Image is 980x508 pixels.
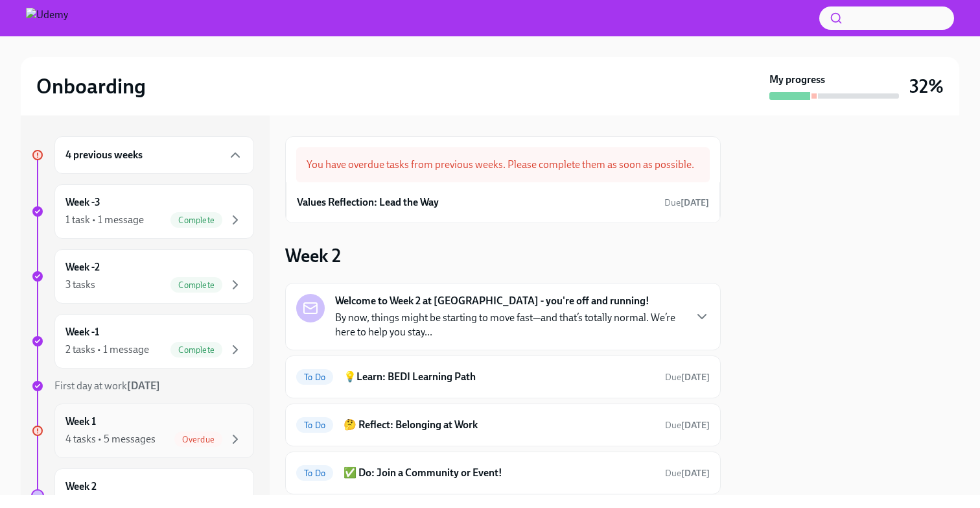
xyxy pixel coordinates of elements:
h6: Week -1 [65,325,99,339]
span: Complete [170,215,222,225]
strong: Welcome to Week 2 at [GEOGRAPHIC_DATA] - you're off and running! [335,294,649,308]
a: To Do💡Learn: BEDI Learning PathDue[DATE] [296,367,710,387]
span: Due [665,372,710,383]
span: August 18th, 2025 13:00 [664,197,709,209]
span: Due [665,468,710,479]
strong: [DATE] [681,420,710,431]
div: 1 task • 1 message [65,213,144,227]
h6: 🤔 Reflect: Belonging at Work [344,418,655,432]
a: Values Reflection: Lead the WayDue[DATE] [297,193,709,212]
strong: [DATE] [681,372,710,383]
span: First day at work [54,380,160,392]
p: By now, things might be starting to move fast—and that’s totally normal. We’re here to help you s... [335,311,684,339]
h3: Week 2 [285,244,341,267]
h6: Values Reflection: Lead the Way [297,195,439,210]
h6: 4 previous weeks [65,148,143,162]
span: August 23rd, 2025 13:00 [665,419,710,431]
strong: [DATE] [681,197,709,208]
h6: ✅ Do: Join a Community or Event! [344,466,655,480]
span: August 23rd, 2025 13:00 [665,467,710,479]
strong: My progress [769,73,825,87]
h6: Week -2 [65,260,100,274]
span: To Do [296,468,333,478]
span: Complete [170,280,222,290]
span: Due [664,197,709,208]
a: Week -31 task • 1 messageComplete [31,184,254,239]
div: 4 previous weeks [54,136,254,174]
strong: [DATE] [681,468,710,479]
a: Week -23 tasksComplete [31,249,254,304]
div: 2 tasks • 1 message [65,343,149,357]
span: To Do [296,372,333,382]
div: You have overdue tasks from previous weeks. Please complete them as soon as possible. [296,147,710,182]
a: Week 14 tasks • 5 messagesOverdue [31,404,254,458]
div: 4 tasks • 5 messages [65,432,156,446]
h6: 💡Learn: BEDI Learning Path [344,370,655,384]
a: Week -12 tasks • 1 messageComplete [31,314,254,369]
h2: Onboarding [36,73,146,99]
strong: [DATE] [127,380,160,392]
h6: Week 2 [65,479,97,494]
h6: Week -3 [65,195,100,210]
a: To Do🤔 Reflect: Belonging at WorkDue[DATE] [296,415,710,435]
div: 3 tasks [65,278,95,292]
h6: Week 1 [65,415,96,429]
span: To Do [296,420,333,430]
span: Due [665,420,710,431]
a: First day at work[DATE] [31,379,254,393]
img: Udemy [26,8,68,29]
span: August 23rd, 2025 13:00 [665,371,710,383]
span: Complete [170,345,222,355]
h3: 32% [909,75,944,98]
span: Overdue [174,435,222,444]
a: To Do✅ Do: Join a Community or Event!Due[DATE] [296,463,710,483]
